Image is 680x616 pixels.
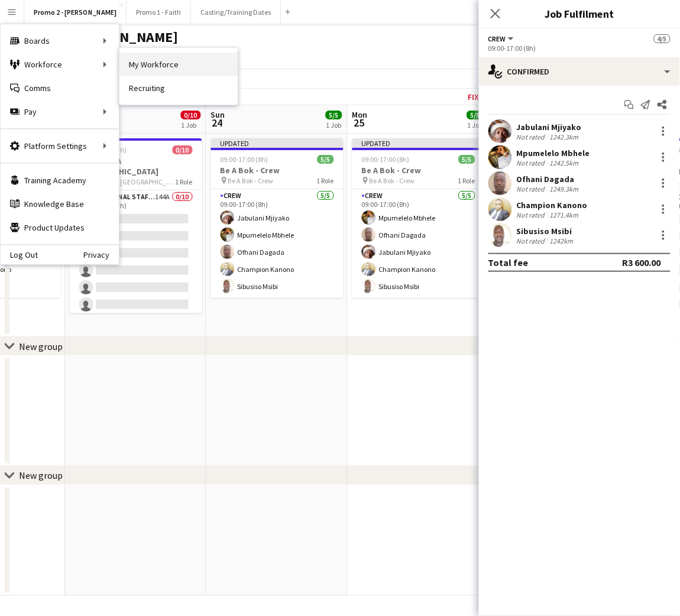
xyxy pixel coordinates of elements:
[228,176,274,185] span: Be A Bok - Crew
[173,145,193,154] span: 0/10
[548,184,581,193] div: 1249.3km
[211,138,344,148] div: Updated
[467,111,484,119] span: 5/5
[459,155,475,164] span: 5/5
[182,121,200,129] div: 1 Job
[1,250,38,260] a: Log Out
[318,155,334,164] span: 5/5
[517,184,548,193] div: Not rated
[209,116,225,129] span: 24
[351,116,368,129] span: 25
[70,190,202,385] app-card-role: Promotional Staffing (Brand Ambassadors)144A0/1009:00-16:00 (7h)
[352,165,485,176] h3: Be A Bok - Crew
[1,53,119,76] div: Workforce
[83,250,119,260] a: Privacy
[488,257,529,268] div: Total fee
[1,76,119,100] a: Comms
[24,1,127,24] button: Promo 2 - [PERSON_NAME]
[352,138,485,148] div: Updated
[317,176,334,185] span: 1 Role
[70,155,202,177] h3: Coke - Be A [GEOGRAPHIC_DATA]
[1,100,119,124] div: Pay
[517,226,576,236] div: Sibusiso Msibi
[19,341,63,352] div: New group
[211,138,344,298] app-job-card: Updated09:00-17:00 (8h)5/5Be A Bok - Crew Be A Bok - Crew1 RoleCrew5/509:00-17:00 (8h)Jabulani Mj...
[517,158,548,167] div: Not rated
[370,176,415,185] span: Be A Bok - Crew
[479,6,680,21] h3: Job Fulfilment
[548,158,581,167] div: 1242.5km
[464,89,525,105] button: Fix 19 errors
[517,122,582,132] div: Jabulani Mjiyako
[119,53,238,76] a: My Workforce
[1,29,119,53] div: Boards
[548,132,581,141] div: 1242.3km
[181,111,201,119] span: 0/10
[326,121,342,129] div: 1 Job
[517,148,590,158] div: Mpumelelo Mbhele
[87,177,176,186] span: Coke - Be A [GEOGRAPHIC_DATA]
[326,111,342,119] span: 5/5
[211,165,344,176] h3: Be A Bok - Crew
[362,155,410,164] span: 09:00-17:00 (8h)
[517,200,588,210] div: Champion Kanono
[1,168,119,192] a: Training Academy
[517,236,548,245] div: Not rated
[548,236,576,245] div: 1242km
[119,76,238,100] a: Recruiting
[517,174,581,184] div: Ofhani Dagada
[352,189,485,298] app-card-role: Crew5/509:00-17:00 (8h)Mpumelelo MbheleOfhani DagadaJabulani MjiyakoChampion KanonoSibusiso Msibi
[468,121,483,129] div: 1 Job
[1,216,119,239] a: Product Updates
[458,176,475,185] span: 1 Role
[488,34,516,43] button: Crew
[488,44,671,53] div: 09:00-17:00 (8h)
[479,57,680,86] div: Confirmed
[517,132,548,141] div: Not rated
[352,109,368,120] span: Mon
[211,189,344,298] app-card-role: Crew5/509:00-17:00 (8h)Jabulani MjiyakoMpumelelo MbheleOfhani DagadaChampion KanonoSibusiso Msibi
[623,257,661,268] div: R3 600.00
[19,470,63,482] div: New group
[127,1,191,24] button: Promo 1 - Faith
[1,134,119,158] div: Platform Settings
[211,109,225,120] span: Sun
[517,210,548,219] div: Not rated
[488,34,506,43] span: Crew
[191,1,281,24] button: Casting/Training Dates
[1,192,119,216] a: Knowledge Base
[176,177,193,186] span: 1 Role
[70,138,202,313] app-job-card: 09:00-16:00 (7h)0/10Coke - Be A [GEOGRAPHIC_DATA] Coke - Be A [GEOGRAPHIC_DATA]1 RolePromotional ...
[654,34,671,43] span: 4/5
[548,210,581,219] div: 1271.4km
[352,138,485,298] app-job-card: Updated09:00-17:00 (8h)5/5Be A Bok - Crew Be A Bok - Crew1 RoleCrew5/509:00-17:00 (8h)Mpumelelo M...
[221,155,268,164] span: 09:00-17:00 (8h)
